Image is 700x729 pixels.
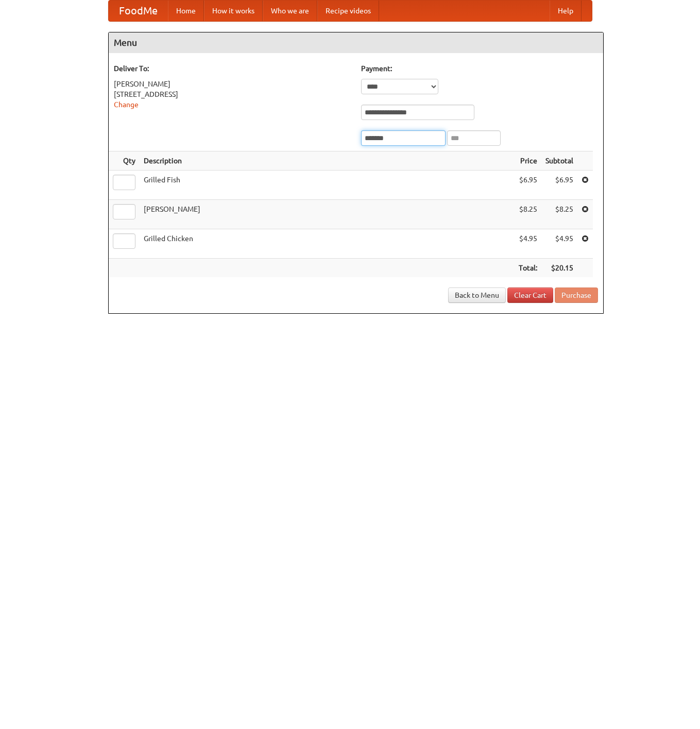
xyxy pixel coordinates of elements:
[541,151,577,171] th: Subtotal
[515,200,541,229] td: $8.25
[109,1,168,21] a: FoodMe
[541,229,577,259] td: $4.95
[515,229,541,259] td: $4.95
[555,287,598,303] button: Purchase
[140,229,515,259] td: Grilled Chicken
[114,79,351,89] div: [PERSON_NAME]
[515,171,541,200] td: $6.95
[114,63,351,74] h5: Deliver To:
[204,1,263,21] a: How it works
[317,1,379,21] a: Recipe videos
[140,171,515,200] td: Grilled Fish
[140,200,515,229] td: [PERSON_NAME]
[541,200,577,229] td: $8.25
[541,259,577,278] th: $20.15
[448,287,506,303] a: Back to Menu
[361,63,598,74] h5: Payment:
[550,1,582,21] a: Help
[114,100,139,109] a: Change
[109,32,603,53] h4: Menu
[515,151,541,171] th: Price
[114,89,351,99] div: [STREET_ADDRESS]
[263,1,317,21] a: Who we are
[168,1,204,21] a: Home
[515,259,541,278] th: Total:
[109,151,140,171] th: Qty
[507,287,553,303] a: Clear Cart
[541,171,577,200] td: $6.95
[140,151,515,171] th: Description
